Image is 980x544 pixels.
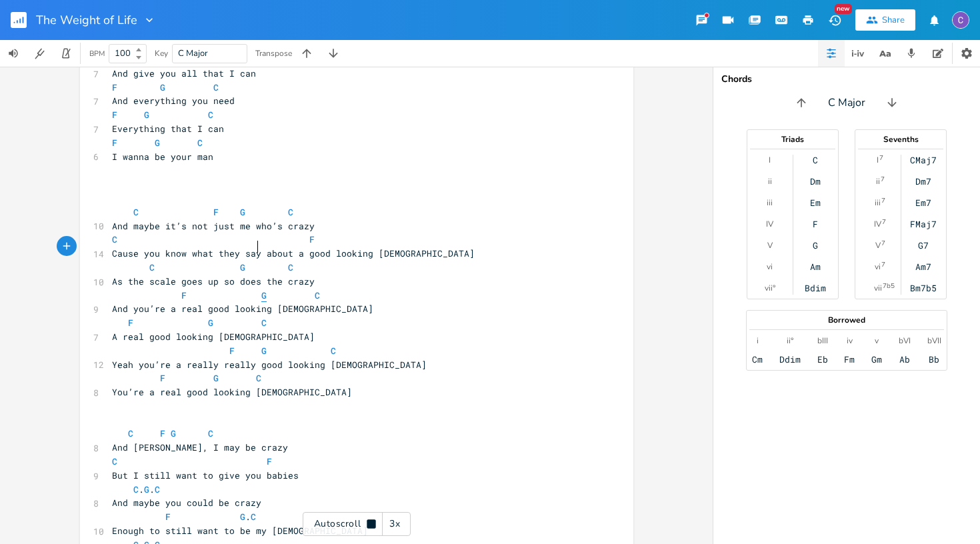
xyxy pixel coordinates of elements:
[128,317,133,329] span: F
[813,240,818,251] div: G
[810,261,821,272] div: Am
[813,155,818,165] div: C
[197,137,203,149] span: C
[267,455,272,467] span: F
[910,219,937,229] div: FMaj7
[112,275,315,287] span: As the scale goes up so does the crazy
[213,206,219,218] span: F
[847,335,853,346] div: iv
[213,372,219,384] span: G
[881,195,885,206] sup: 7
[240,206,245,218] span: G
[213,81,219,93] span: C
[813,219,818,229] div: F
[112,109,117,121] span: F
[155,49,168,57] div: Key
[882,217,886,227] sup: 7
[160,372,165,384] span: F
[112,247,475,259] span: Cause you know what they say about a good looking [DEMOGRAPHIC_DATA]
[112,455,117,467] span: C
[817,335,828,346] div: bIII
[875,197,881,208] div: iii
[881,238,885,249] sup: 7
[128,427,133,439] span: C
[769,155,771,165] div: I
[883,281,895,291] sup: 7b5
[871,354,882,365] div: Gm
[910,155,937,165] div: CMaj7
[787,335,793,346] div: ii°
[112,81,117,93] span: F
[112,441,288,453] span: And [PERSON_NAME], I may be crazy
[747,316,947,324] div: Borrowed
[112,359,427,371] span: Yeah you’re a really really good looking [DEMOGRAPHIC_DATA]
[874,283,882,293] div: vii
[383,512,407,536] div: 3x
[767,240,773,251] div: V
[208,427,213,439] span: C
[89,50,105,57] div: BPM
[918,240,929,251] div: G7
[810,197,821,208] div: Em
[929,354,939,365] div: Bb
[828,95,865,111] span: C Major
[879,153,883,163] sup: 7
[261,317,267,329] span: C
[112,67,256,79] span: And give you all that I can
[315,289,320,301] span: C
[875,261,881,272] div: vi
[155,483,160,495] span: C
[881,259,885,270] sup: 7
[133,206,139,218] span: C
[752,354,763,365] div: Cm
[927,335,941,346] div: bVII
[112,469,299,481] span: But I still want to give you babies
[165,511,171,523] span: F
[303,512,411,536] div: Autoscroll
[160,427,165,439] span: F
[915,261,931,272] div: Am7
[331,345,336,357] span: C
[229,345,235,357] span: F
[810,176,821,187] div: Dm
[112,220,315,232] span: And maybe it’s not just me who’s crazy
[160,81,165,93] span: G
[255,49,292,57] div: Transpose
[112,95,235,107] span: And everything you need
[844,354,855,365] div: Fm
[288,206,293,218] span: C
[112,151,213,163] span: I wanna be your man
[112,123,224,135] span: Everything that I can
[877,155,879,165] div: I
[181,289,187,301] span: F
[835,4,852,14] div: New
[899,354,910,365] div: Ab
[112,233,117,245] span: C
[876,176,880,187] div: ii
[112,497,261,509] span: And maybe you could be crazy
[240,261,245,273] span: G
[821,8,848,32] button: New
[855,9,915,31] button: Share
[112,511,256,523] span: .
[288,261,293,273] span: C
[133,483,139,495] span: C
[805,283,826,293] div: Bdim
[36,14,137,26] span: The Weight of Life
[767,197,773,208] div: iii
[261,345,267,357] span: G
[112,386,352,398] span: You’re a real good looking [DEMOGRAPHIC_DATA]
[899,335,911,346] div: bVI
[261,289,267,302] span: G
[882,14,905,26] div: Share
[251,511,256,523] span: C
[875,335,879,346] div: v
[112,331,315,343] span: A real good looking [DEMOGRAPHIC_DATA]
[178,47,208,59] span: C Major
[881,174,885,185] sup: 7
[149,261,155,273] span: C
[915,197,931,208] div: Em7
[768,176,772,187] div: ii
[765,283,775,293] div: vii°
[112,525,368,537] span: Enough to still want to be my [DEMOGRAPHIC_DATA]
